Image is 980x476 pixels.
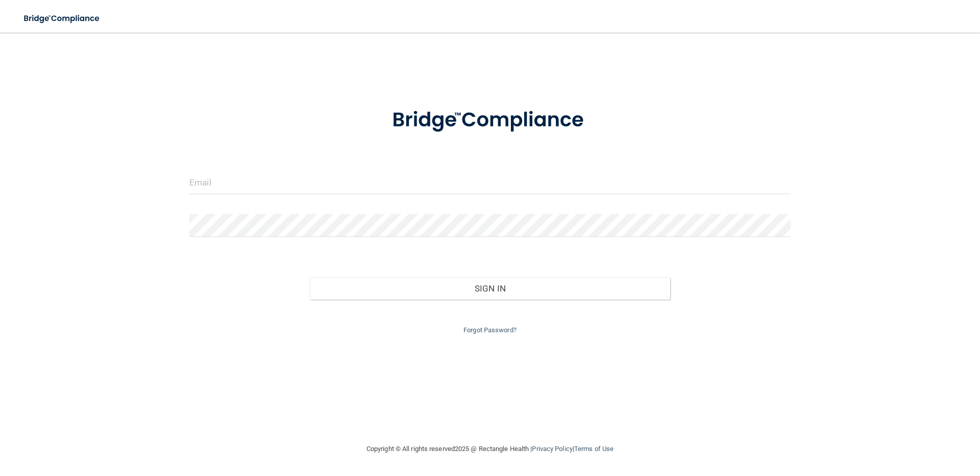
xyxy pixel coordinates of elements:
[574,445,614,453] a: Terms of Use
[532,445,572,453] a: Privacy Policy
[15,8,109,29] img: bridge_compliance_login_screen.278c3ca4.svg
[189,171,791,194] input: Email
[371,94,609,147] img: bridge_compliance_login_screen.278c3ca4.svg
[310,277,671,300] button: Sign In
[463,326,517,334] a: Forgot Password?
[304,433,676,465] div: Copyright © All rights reserved 2025 @ Rectangle Health | |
